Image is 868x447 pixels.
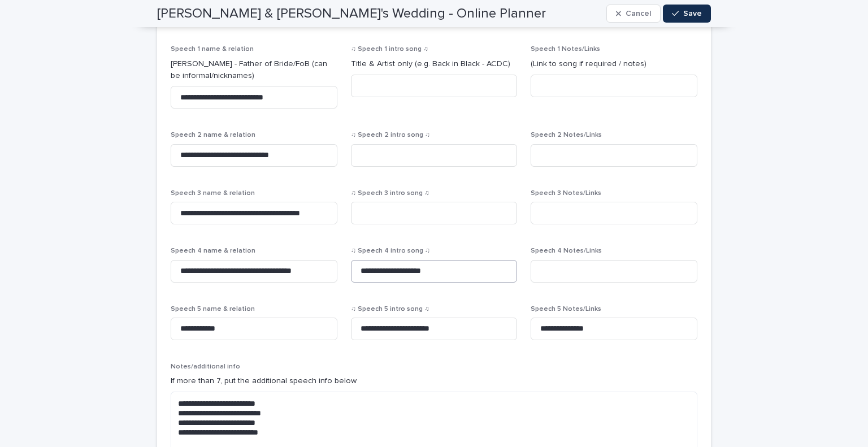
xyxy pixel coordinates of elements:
span: Speech 3 name & relation [171,190,255,197]
span: Cancel [626,10,651,18]
span: ♫ Speech 3 intro song ♫ [351,190,429,197]
p: If more than 7, put the additional speech info below [171,375,697,387]
h2: [PERSON_NAME] & [PERSON_NAME]'s Wedding - Online Planner [157,6,546,22]
span: Speech 5 Notes/Links [531,306,601,313]
span: Save [683,10,702,18]
button: Cancel [606,5,661,23]
span: ♫ Speech 1 intro song ♫ [351,46,428,53]
p: (Link to song if required / notes) [531,58,697,70]
span: Speech 2 name & relation [171,132,255,138]
button: Save [663,5,711,23]
span: Speech 2 Notes/Links [531,132,602,138]
span: Speech 4 name & relation [171,248,255,254]
span: ♫ Speech 2 intro song ♫ [351,132,430,138]
p: Title & Artist only (e.g. Back in Black - ACDC) [351,58,518,70]
span: Speech 5 name & relation [171,306,255,313]
span: ♫ Speech 5 intro song ♫ [351,306,429,313]
span: Speech 4 Notes/Links [531,248,602,254]
span: Speech 1 name & relation [171,46,254,53]
span: Notes/additional info [171,363,240,370]
span: Speech 3 Notes/Links [531,190,601,197]
span: ♫ Speech 4 intro song ♫ [351,248,430,254]
p: [PERSON_NAME] - Father of Bride/FoB (can be informal/nicknames) [171,58,337,82]
span: Speech 1 Notes/Links [531,46,600,53]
